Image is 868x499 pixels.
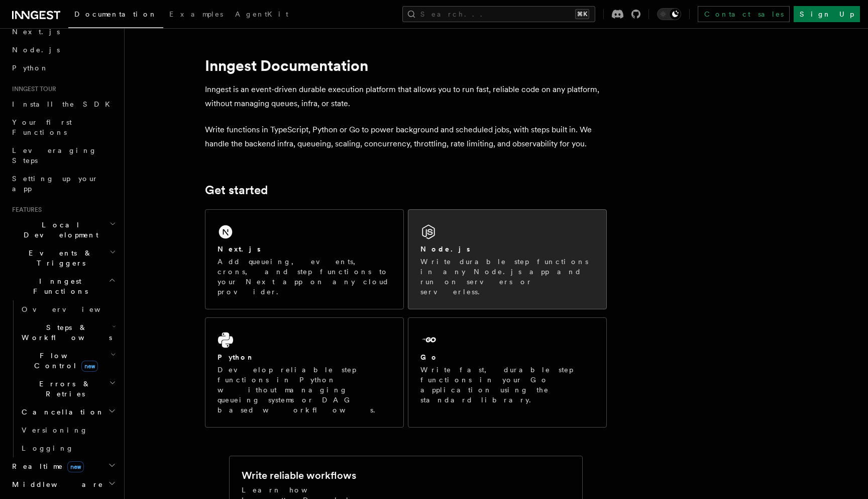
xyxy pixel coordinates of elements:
span: Realtime [8,461,84,471]
button: Errors & Retries [18,375,118,403]
a: Python [8,59,118,77]
span: Inngest Functions [8,276,108,296]
span: AgentKit [235,10,288,18]
span: Your first Functions [12,118,72,136]
h1: Inngest Documentation [205,56,607,74]
a: GoWrite fast, durable step functions in your Go application using the standard library. [408,317,607,428]
span: Node.js [12,46,60,54]
span: Versioning [22,426,88,434]
span: Setting up your app [12,175,98,193]
kbd: ⌘K [575,9,589,19]
span: new [67,461,84,472]
span: Middleware [8,479,103,489]
button: Local Development [8,216,118,244]
h2: Go [420,352,439,362]
span: Documentation [74,10,157,18]
span: Steps & Workflows [18,322,112,343]
a: Contact sales [698,6,790,22]
p: Develop reliable step functions in Python without managing queueing systems or DAG based workflows. [218,365,391,415]
span: Install the SDK [12,100,116,108]
div: Inngest Functions [8,300,118,457]
span: Inngest tour [8,85,56,93]
p: Inngest is an event-driven durable execution platform that allows you to run fast, reliable code ... [205,82,607,111]
a: Sign Up [794,6,860,22]
h2: Python [218,352,255,362]
button: Realtimenew [8,457,118,475]
h2: Node.js [420,244,470,254]
a: Logging [18,439,118,457]
a: Node.js [8,41,118,59]
button: Inngest Functions [8,272,118,300]
a: Examples [163,3,229,27]
a: Overview [18,300,118,318]
a: Versioning [18,421,118,439]
p: Write durable step functions in any Node.js app and run on servers or serverless. [420,257,594,297]
button: Middleware [8,475,118,493]
button: Flow Controlnew [18,347,118,375]
span: Python [12,64,49,72]
span: Errors & Retries [18,379,109,399]
a: AgentKit [229,3,294,27]
button: Cancellation [18,403,118,421]
a: Node.jsWrite durable step functions in any Node.js app and run on servers or serverless. [408,209,607,309]
button: Steps & Workflows [18,318,118,347]
a: Documentation [68,3,163,28]
span: Features [8,206,42,214]
a: Leveraging Steps [8,141,118,170]
a: Your first Functions [8,113,118,141]
h2: Next.js [218,244,261,254]
h2: Write reliable workflows [242,468,356,482]
button: Toggle dark mode [657,8,681,20]
span: Overview [22,305,125,313]
span: Local Development [8,220,110,240]
a: PythonDevelop reliable step functions in Python without managing queueing systems or DAG based wo... [205,317,404,428]
p: Write fast, durable step functions in your Go application using the standard library. [420,365,594,405]
span: Events & Triggers [8,248,110,268]
a: Next.jsAdd queueing, events, crons, and step functions to your Next app on any cloud provider. [205,209,404,309]
p: Write functions in TypeScript, Python or Go to power background and scheduled jobs, with steps bu... [205,123,607,151]
p: Add queueing, events, crons, and step functions to your Next app on any cloud provider. [218,257,391,297]
a: Setting up your app [8,170,118,198]
button: Events & Triggers [8,244,118,272]
span: Next.js [12,28,60,36]
span: Logging [22,444,74,452]
a: Get started [205,183,268,197]
span: Flow Control [18,351,111,371]
span: new [81,361,98,372]
span: Examples [169,10,223,18]
a: Install the SDK [8,95,118,113]
span: Leveraging Steps [12,146,97,164]
button: Search...⌘K [402,6,595,22]
span: Cancellation [18,407,104,417]
a: Next.js [8,23,118,41]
